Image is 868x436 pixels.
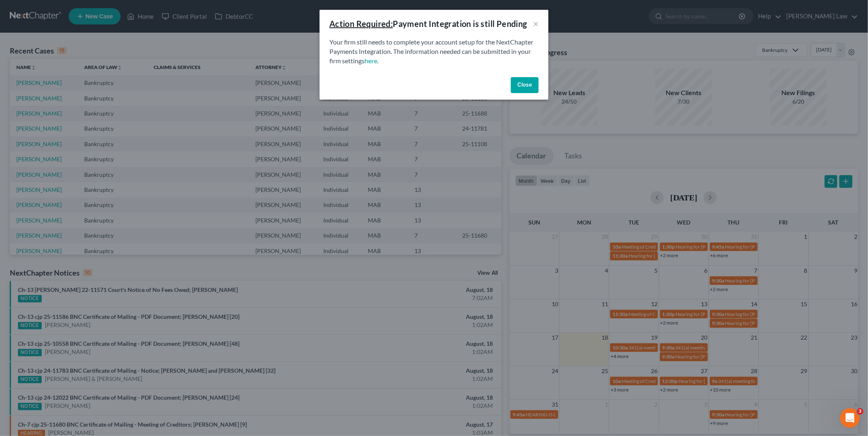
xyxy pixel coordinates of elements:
p: Your firm still needs to complete your account setup for the NextChapter Payments Integration. Th... [329,38,539,66]
span: 3 [857,408,864,415]
u: Action Required: [329,19,393,29]
button: × [533,19,539,29]
div: Payment Integration is still Pending [329,18,527,29]
button: Close [511,77,539,93]
a: here [365,57,377,65]
iframe: Intercom live chat [840,408,860,428]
